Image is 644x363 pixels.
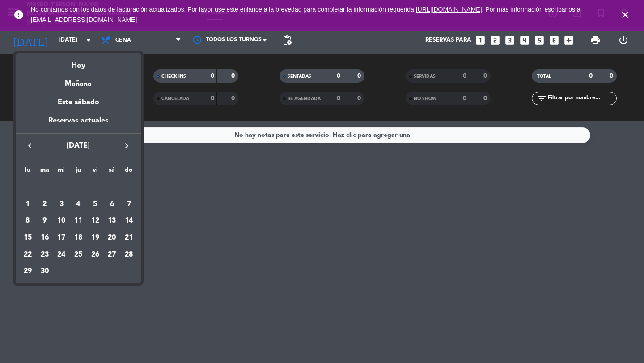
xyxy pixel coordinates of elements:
td: 8 de junio de 2026 [19,213,36,230]
div: 20 [104,230,119,245]
td: 27 de junio de 2026 [104,246,121,263]
div: 4 [71,197,86,212]
td: 29 de junio de 2026 [19,263,36,280]
div: 25 [71,247,86,262]
div: 16 [37,230,52,245]
div: 29 [20,264,35,279]
div: 26 [88,247,103,262]
span: [DATE] [38,140,119,152]
td: JUN. [19,179,137,196]
div: 11 [71,213,86,228]
th: martes [36,165,53,179]
div: 15 [20,230,35,245]
div: 12 [88,213,103,228]
i: keyboard_arrow_left [25,140,35,151]
th: viernes [87,165,104,179]
td: 20 de junio de 2026 [104,229,121,246]
td: 5 de junio de 2026 [87,196,104,213]
td: 7 de junio de 2026 [120,196,137,213]
td: 17 de junio de 2026 [53,229,70,246]
div: 22 [20,247,35,262]
div: 28 [121,247,136,262]
i: keyboard_arrow_right [121,140,132,151]
div: 17 [54,230,69,245]
td: 9 de junio de 2026 [36,213,53,230]
div: Reservas actuales [16,115,141,133]
div: 3 [54,197,69,212]
td: 1 de junio de 2026 [19,196,36,213]
td: 3 de junio de 2026 [53,196,70,213]
div: 5 [88,197,103,212]
div: 9 [37,213,52,228]
div: 2 [37,197,52,212]
td: 13 de junio de 2026 [104,213,121,230]
div: 27 [104,247,119,262]
div: 21 [121,230,136,245]
th: domingo [120,165,137,179]
div: 14 [121,213,136,228]
td: 15 de junio de 2026 [19,229,36,246]
div: 6 [104,197,119,212]
button: keyboard_arrow_right [119,140,135,152]
div: 24 [54,247,69,262]
td: 18 de junio de 2026 [70,229,87,246]
div: 10 [54,213,69,228]
td: 21 de junio de 2026 [120,229,137,246]
td: 11 de junio de 2026 [70,213,87,230]
div: 19 [88,230,103,245]
td: 12 de junio de 2026 [87,213,104,230]
div: 30 [37,264,52,279]
td: 24 de junio de 2026 [53,246,70,263]
td: 4 de junio de 2026 [70,196,87,213]
td: 6 de junio de 2026 [104,196,121,213]
td: 26 de junio de 2026 [87,246,104,263]
td: 10 de junio de 2026 [53,213,70,230]
div: Hoy [16,53,141,72]
div: 1 [20,197,35,212]
th: jueves [70,165,87,179]
div: 18 [71,230,86,245]
div: 7 [121,197,136,212]
div: 23 [37,247,52,262]
td: 16 de junio de 2026 [36,229,53,246]
td: 19 de junio de 2026 [87,229,104,246]
td: 14 de junio de 2026 [120,213,137,230]
th: miércoles [53,165,70,179]
button: keyboard_arrow_left [22,140,38,152]
div: Mañana [16,72,141,90]
td: 25 de junio de 2026 [70,246,87,263]
th: sábado [104,165,121,179]
td: 22 de junio de 2026 [19,246,36,263]
div: Este sábado [16,90,141,115]
div: 13 [104,213,119,228]
td: 30 de junio de 2026 [36,263,53,280]
div: 8 [20,213,35,228]
th: lunes [19,165,36,179]
td: 23 de junio de 2026 [36,246,53,263]
td: 2 de junio de 2026 [36,196,53,213]
td: 28 de junio de 2026 [120,246,137,263]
